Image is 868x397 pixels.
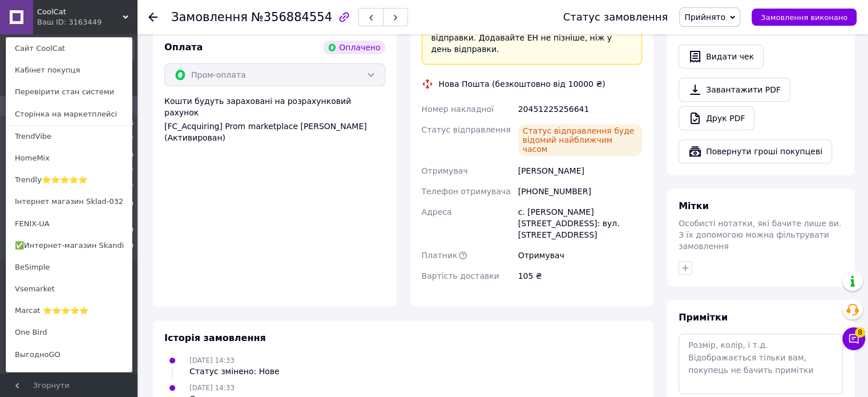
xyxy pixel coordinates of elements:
[323,41,385,54] div: Оплачено
[6,300,132,322] a: Marcat ⭐⭐⭐⭐⭐
[855,327,865,338] span: 8
[37,17,85,27] div: Ваш ID: 3163449
[761,13,847,22] span: Замовлення виконано
[6,103,132,125] a: Сторінка на маркетплейсі
[6,344,132,366] a: ВыгодноGO
[6,126,132,147] a: TrendVibe
[842,327,865,350] button: Чат з покупцем8
[164,42,203,53] span: Оплата
[6,235,132,256] a: ✅Интернет-магазин Skandi
[752,9,857,26] button: Замовлення виконано
[251,10,332,24] span: №356884554
[422,166,468,175] span: Отримувач
[164,332,266,343] span: Історія замовлення
[422,105,494,114] span: Номер накладної
[679,106,754,130] a: Друк PDF
[6,38,132,59] a: Сайт CoolCat
[6,366,132,387] a: Zevs-market
[164,121,385,143] div: [FC_Acquiring] Prom marketplace [PERSON_NAME] (Активирован)
[6,278,132,300] a: Vsemarket
[422,187,511,196] span: Телефон отримувача
[679,139,832,163] button: Повернути гроші покупцеві
[679,200,709,211] span: Мітки
[6,147,132,169] a: HomeMix
[6,191,132,212] a: Інтернет магазин Sklad-032
[679,219,841,251] span: Особисті нотатки, які бачите лише ви. З їх допомогою можна фільтрувати замовлення
[518,124,642,156] div: Статус відправлення буде відомий найближчим часом
[422,271,499,280] span: Вартість доставки
[516,161,644,181] div: [PERSON_NAME]
[189,384,235,392] span: [DATE] 14:33
[679,45,764,69] button: Видати чек
[679,78,790,102] a: Завантажити PDF
[6,169,132,191] a: Trendly⭐⭐⭐⭐⭐
[431,21,633,55] div: Платник зміниться на Третю особу в момент відправки. Додавайте ЕН не пізніше, ніж у день відправки.
[516,245,644,266] div: Отримувач
[6,213,132,235] a: FENIX-UA
[164,95,385,143] div: Кошти будуть зараховані на розрахунковий рахунок
[516,202,644,245] div: с. [PERSON_NAME][STREET_ADDRESS]: вул. [STREET_ADDRESS]
[6,256,132,278] a: BeSimple
[422,125,511,134] span: Статус відправлення
[148,11,158,23] div: Повернутися назад
[684,13,725,22] span: Прийнято
[516,266,644,286] div: 105 ₴
[422,251,458,260] span: Платник
[516,99,644,119] div: 20451225256641
[37,7,123,17] span: CoolCat
[189,356,235,364] span: [DATE] 14:33
[6,81,132,103] a: Перевірити стан системи
[422,207,452,216] span: Адреса
[436,78,608,90] div: Нова Пошта (безкоштовно від 10000 ₴)
[171,10,248,24] span: Замовлення
[6,59,132,81] a: Кабінет покупця
[679,312,728,323] span: Примітки
[563,11,668,23] div: Статус замовлення
[6,322,132,343] a: One Bird
[516,181,644,202] div: [PHONE_NUMBER]
[189,366,280,377] div: Статус змінено: Нове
